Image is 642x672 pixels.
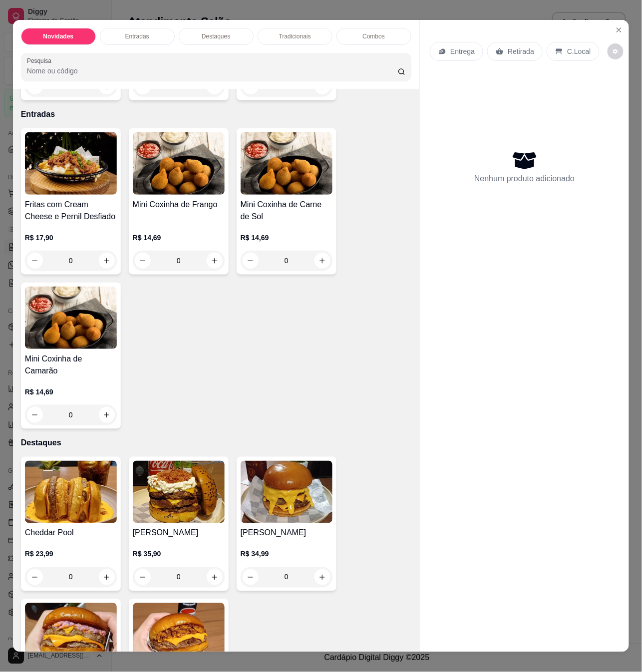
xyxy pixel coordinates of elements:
h4: Mini Coxinha de Frango [133,199,225,211]
p: Destaques [202,32,230,40]
p: Entradas [125,32,149,40]
h4: Mini Coxinha de Carne de Sol [241,199,332,223]
button: increase-product-quantity [315,253,330,269]
button: decrease-product-quantity [27,407,43,423]
p: R$ 14,69 [241,233,332,243]
p: Combos [362,32,385,40]
img: product-image [133,603,225,666]
button: decrease-product-quantity [135,253,151,269]
button: decrease-product-quantity [243,253,259,269]
p: Entradas [21,108,412,120]
img: product-image [133,132,225,195]
label: Pesquisa [27,56,55,65]
img: product-image [25,461,117,523]
p: R$ 14,69 [25,387,117,397]
p: Novidades [43,32,73,40]
p: R$ 34,99 [241,549,332,559]
p: R$ 35,90 [133,549,225,559]
h4: [PERSON_NAME] [133,527,225,539]
img: product-image [25,132,117,195]
button: Close [611,22,627,38]
p: Entrega [450,46,475,56]
h4: Fritas com Cream Cheese e Pernil Desfiado [25,199,117,223]
p: Tradicionais [279,32,311,40]
p: Retirada [508,46,534,56]
h4: [PERSON_NAME] [241,527,332,539]
input: Pesquisa [27,66,398,76]
button: decrease-product-quantity [608,43,624,59]
img: product-image [25,603,117,666]
button: decrease-product-quantity [27,253,43,269]
p: R$ 23,99 [25,549,117,559]
p: Destaques [21,437,412,449]
button: increase-product-quantity [99,407,115,423]
img: product-image [241,132,332,195]
img: product-image [241,461,332,523]
h4: Mini Coxinha de Camarão [25,353,117,377]
img: product-image [133,461,225,523]
h4: Cheddar Pool [25,527,117,539]
button: increase-product-quantity [99,253,115,269]
p: C.Local [567,46,591,56]
p: Nenhum produto adicionado [474,173,575,185]
p: R$ 14,69 [133,233,225,243]
p: R$ 17,90 [25,233,117,243]
img: product-image [25,287,117,349]
button: increase-product-quantity [207,253,223,269]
